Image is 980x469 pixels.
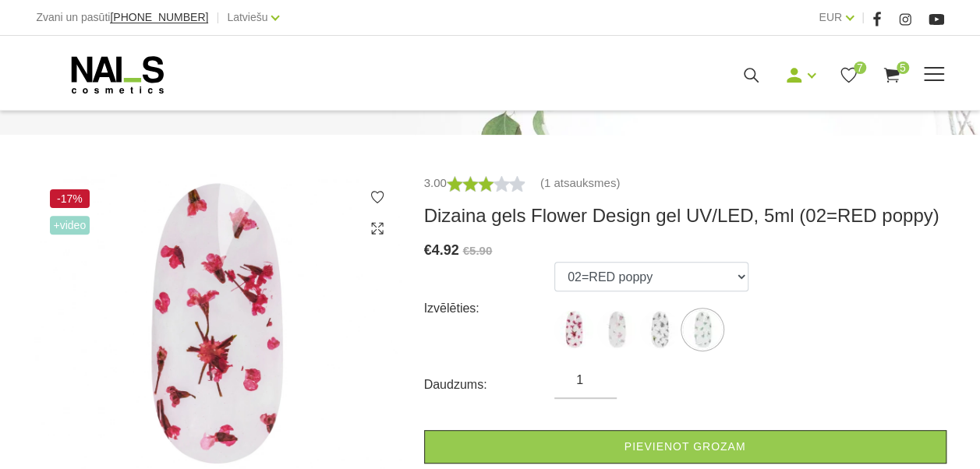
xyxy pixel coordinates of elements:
[839,65,858,85] a: 7
[432,242,459,258] span: 4.92
[110,12,208,23] a: [PHONE_NUMBER]
[597,310,636,349] img: ...
[50,216,90,235] span: +Video
[424,176,447,189] span: 3.00
[227,8,267,26] a: Latviešu
[424,372,555,397] div: Daudzums:
[897,62,909,74] span: 5
[424,296,555,321] div: Izvēlēties:
[463,244,493,257] s: €5.90
[36,8,208,27] div: Zvani un pasūti
[424,430,946,464] a: Pievienot grozam
[640,310,679,349] img: ...
[110,11,208,23] span: [PHONE_NUMBER]
[216,8,219,27] span: |
[554,310,593,349] img: ...
[882,65,901,85] a: 5
[861,8,865,27] span: |
[424,242,432,258] span: €
[424,204,946,227] h3: Dizaina gels Flower Design gel UV/LED, 5ml (02=RED poppy)
[50,189,90,208] span: -17%
[540,174,621,192] a: (1 atsauksmes)
[854,62,866,74] span: 7
[683,310,722,349] img: ...
[819,8,842,26] a: EUR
